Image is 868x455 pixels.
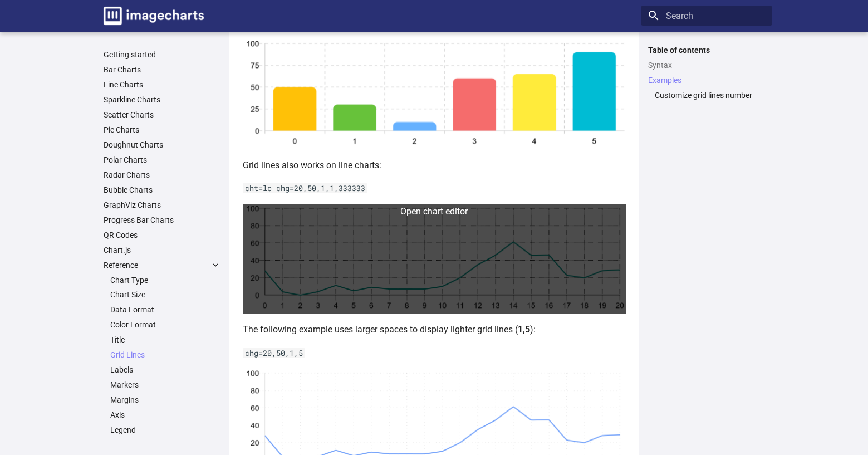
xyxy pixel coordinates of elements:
code: cht=lc chg=20,50,1,1,333333 [243,183,367,193]
img: logo [104,7,204,25]
img: chart [243,40,626,149]
a: Margins [110,395,220,405]
a: Chart Size [110,290,220,300]
input: Search [641,6,772,26]
label: Table of contents [641,45,772,55]
a: Examples [648,75,765,85]
a: Doughnut Charts [104,140,220,150]
a: Color Format [110,320,220,330]
a: Title [110,335,220,345]
label: Reference [104,260,220,270]
a: Customize grid lines number [655,90,765,100]
a: Labels [110,365,220,375]
a: Pie Charts [104,125,220,135]
a: Bubble Charts [104,185,220,195]
a: Grid Lines [110,350,220,360]
p: The following example uses larger spaces to display lighter grid lines ( ): [243,322,626,337]
a: Polar Charts [104,155,220,165]
nav: Examples [648,90,765,100]
p: Grid lines also works on line charts: [243,158,626,173]
a: Axis [110,410,220,420]
a: Scatter Charts [104,110,220,120]
a: Chart.js [104,245,220,255]
a: GraphViz Charts [104,200,220,210]
a: Syntax [648,60,765,70]
code: chg=20,50,1,5 [243,348,305,358]
a: Bar Charts [104,65,220,75]
a: Font [110,440,220,450]
a: Markers [110,380,220,390]
a: Chart Type [110,275,220,285]
a: Line Charts [104,80,220,90]
strong: 1,5 [518,324,530,335]
a: QR Codes [104,230,220,240]
nav: Table of contents [641,45,772,100]
a: Image-Charts documentation [99,2,208,30]
a: Data Format [110,305,220,315]
a: Sparkline Charts [104,95,220,105]
a: Legend [110,425,220,435]
a: Radar Charts [104,170,220,180]
a: Getting started [104,50,220,60]
a: Progress Bar Charts [104,215,220,225]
